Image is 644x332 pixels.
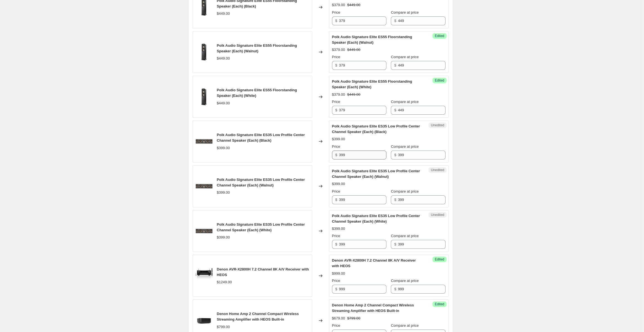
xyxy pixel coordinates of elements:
[332,47,345,53] div: $379.00
[391,323,419,328] span: Compare at price
[217,312,299,321] span: Denon Home Amp 2 Channel Compact Wireless Streaming Amplifier with HEOS Built-in
[435,302,444,306] span: Edited
[196,44,212,60] img: g107ES55BK-F_80x.jpg
[391,189,419,193] span: Compare at price
[431,168,444,172] span: Unedited
[217,222,305,232] span: Polk Audio Signature Elite ES35 Low Profile Center Channel Speaker (Each) (White)
[332,323,340,328] span: Price
[332,279,340,283] span: Price
[335,63,337,67] span: $
[217,133,305,142] span: Polk Audio Signature Elite ES35 Low Profile Center Channel Speaker (Each) (Black)
[217,43,297,53] span: Polk Audio Signature Elite ES55 Floorstanding Speaker (Each) (Walnut)
[217,190,230,195] div: $399.00
[435,257,444,262] span: Edited
[196,267,212,284] img: High--Denon_AVR_X2800H_E3_studioF_80x.jpg
[332,55,340,59] span: Price
[332,316,345,321] div: $679.00
[335,108,337,112] span: $
[332,124,420,134] span: Polk Audio Signature Elite ES35 Low Profile Center Channel Speaker (Each) (Black)
[332,136,345,142] div: $399.00
[431,123,444,127] span: Unedited
[217,279,232,285] div: $1249.00
[332,234,340,238] span: Price
[394,153,396,157] span: $
[217,324,230,330] div: $799.00
[335,198,337,202] span: $
[332,144,340,149] span: Price
[196,178,212,195] img: g107ES35BK-F_80x.jpg
[394,108,396,112] span: $
[332,258,416,268] span: Denon AVR-X2800H 7.2 Channel 8K A/V Receiver with HEOS
[394,287,396,291] span: $
[196,133,212,150] img: g107ES35BK-F_80x.jpg
[217,56,230,61] div: $449.00
[391,144,419,149] span: Compare at price
[391,279,419,283] span: Compare at price
[332,214,420,223] span: Polk Audio Signature Elite ES35 Low Profile Center Channel Speaker (Each) (White)
[347,47,360,53] strike: $449.00
[196,223,212,239] img: g107ES35BK-F_80x.jpg
[332,79,412,89] span: Polk Audio Signature Elite ES55 Floorstanding Speaker (Each) (White)
[332,35,412,45] span: Polk Audio Signature Elite ES55 Floorstanding Speaker (Each) (Walnut)
[332,100,340,104] span: Price
[332,10,340,14] span: Price
[335,287,337,291] span: $
[196,312,212,329] img: PDP-2_80x.png
[435,78,444,83] span: Edited
[391,100,419,104] span: Compare at price
[332,181,345,187] div: $399.00
[335,153,337,157] span: $
[335,242,337,246] span: $
[332,189,340,193] span: Price
[332,169,420,179] span: Polk Audio Signature Elite ES35 Low Profile Center Channel Speaker (Each) (Walnut)
[391,55,419,59] span: Compare at price
[394,19,396,23] span: $
[431,213,444,217] span: Unedited
[217,11,230,16] div: $449.00
[391,234,419,238] span: Compare at price
[394,63,396,67] span: $
[217,235,230,240] div: $399.00
[217,145,230,151] div: $399.00
[332,2,345,8] div: $379.00
[217,178,305,187] span: Polk Audio Signature Elite ES35 Low Profile Center Channel Speaker (Each) (Walnut)
[347,316,360,321] strike: $799.00
[347,92,360,97] strike: $449.00
[332,271,345,276] div: $999.00
[332,92,345,97] div: $379.00
[394,198,396,202] span: $
[196,88,212,105] img: g107ES55BK-F_80x.jpg
[391,10,419,14] span: Compare at price
[217,100,230,106] div: $449.00
[332,303,414,313] span: Denon Home Amp 2 Channel Compact Wireless Streaming Amplifier with HEOS Built-in
[332,226,345,232] div: $399.00
[394,242,396,246] span: $
[347,2,360,8] strike: $449.00
[217,267,309,277] span: Denon AVR-X2800H 7.2 Channel 8K A/V Receiver with HEOS
[335,19,337,23] span: $
[217,88,297,98] span: Polk Audio Signature Elite ES55 Floorstanding Speaker (Each) (White)
[435,34,444,38] span: Edited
